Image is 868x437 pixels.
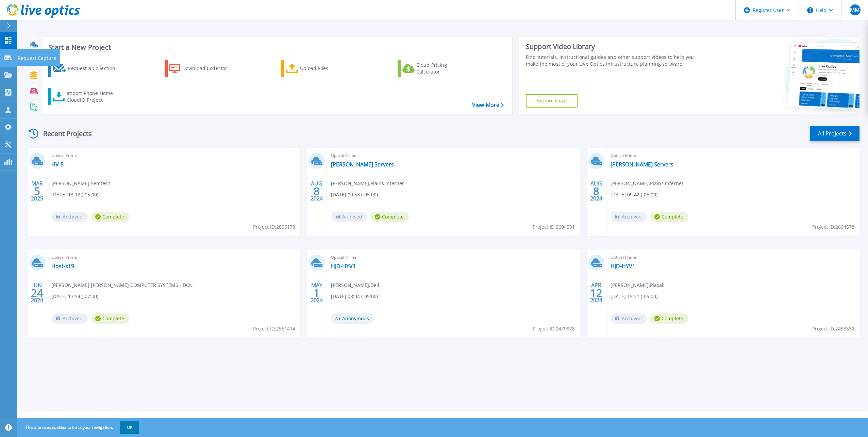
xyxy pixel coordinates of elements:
div: Support Video Library [526,42,702,51]
span: Optical Prime [331,254,576,261]
span: [PERSON_NAME] , Semtech [51,180,111,187]
span: Complete [371,212,409,222]
span: Project ID: 2604591 [533,223,575,231]
span: 12 [590,290,602,296]
span: [PERSON_NAME] , Plains Internet [611,180,683,187]
a: [PERSON_NAME] Servers [331,161,394,168]
span: Optical Prime [51,152,296,159]
span: [DATE] 08:04 (-05:00) [331,293,378,300]
button: OK [120,421,139,434]
span: Project ID: 2805178 [253,223,295,231]
span: Complete [91,313,129,324]
span: Archived [331,212,367,222]
a: Download Collector [165,60,240,77]
a: Host-s19 [51,263,74,270]
span: Optical Prime [611,254,855,261]
span: [PERSON_NAME] , Dell [331,281,379,289]
span: This site uses cookies to track your navigation. [19,421,139,434]
span: Archived [611,212,647,222]
span: Complete [91,212,129,222]
span: [DATE] 09:53 (-05:00) [331,191,378,198]
h3: Start a New Project [48,44,503,51]
span: Project ID: 2479878 [533,325,575,333]
span: [PERSON_NAME] , [PERSON_NAME] COMPUTER SYSTEMS - DCN [51,281,193,289]
span: MM [850,7,859,13]
span: [PERSON_NAME] , Plaxall [611,281,665,289]
span: Project ID: 2551414 [253,325,295,333]
span: [DATE] 13:54 (-07:00) [51,293,98,300]
a: View More [472,102,504,108]
p: Request Capture [18,49,56,67]
div: AUG 2024 [310,179,323,204]
a: HV-5 [51,161,64,168]
span: Optical Prime [611,152,855,159]
div: JUN 2024 [31,280,44,305]
span: 8 [593,188,599,194]
span: Archived [51,212,88,222]
span: Project ID: 2604578 [812,223,854,231]
a: Cloud Pricing Calculator [398,60,473,77]
a: HJD-HYV1 [611,263,635,270]
div: AUG 2024 [590,179,603,204]
span: Anonymous [331,313,374,324]
a: Request a Collection [48,60,124,77]
div: Recent Projects [26,125,101,142]
span: [DATE] 09:42 (-05:00) [611,191,657,198]
span: Archived [611,313,647,324]
div: MAY 2024 [310,280,323,305]
span: Archived [51,313,88,324]
div: Download Collector [182,62,237,75]
span: 24 [31,290,43,296]
span: Complete [650,313,688,324]
span: 8 [314,188,320,194]
div: Find tutorials, instructional guides and other support videos to help you make the most of your L... [526,54,702,67]
span: [DATE] 13:18 (-05:00) [51,191,98,198]
span: Optical Prime [331,152,576,159]
div: APR 2024 [590,280,603,305]
span: [PERSON_NAME] , Plains Internet [331,180,404,187]
div: MAR 2025 [31,179,44,204]
span: Project ID: 2453532 [812,325,854,333]
a: HJD-HYV1 [331,263,356,270]
div: Request a Collection [68,62,122,75]
a: Explore Now! [526,94,578,108]
div: Import Phone Home CloudIQ Project [67,90,120,103]
a: [PERSON_NAME] Servers [611,161,673,168]
div: Upload Files [300,62,354,75]
span: 1 [314,290,320,296]
span: [DATE] 15:31 (-05:00) [611,293,657,300]
div: Cloud Pricing Calculator [416,62,471,75]
a: Upload Files [281,60,357,77]
span: Optical Prime [51,254,296,261]
span: Complete [650,212,688,222]
span: 5 [34,188,40,194]
a: All Projects [810,126,859,141]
